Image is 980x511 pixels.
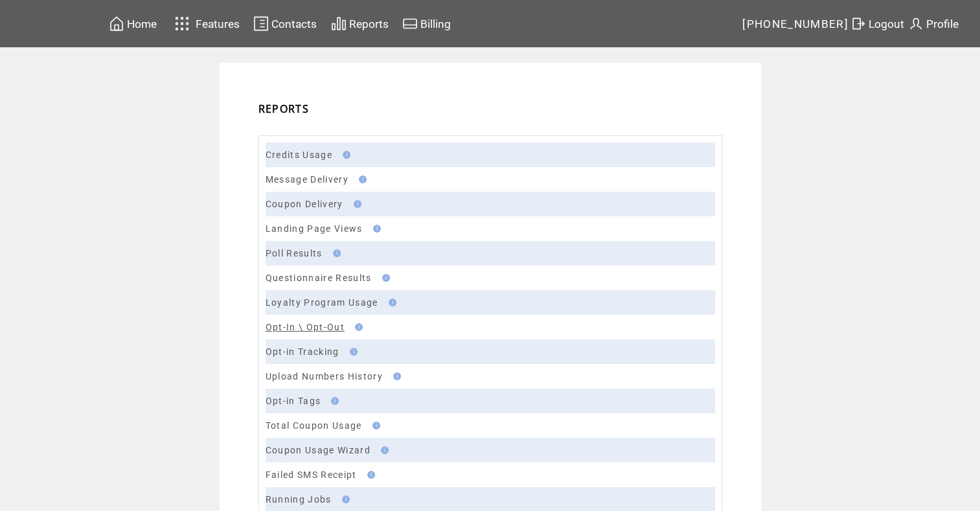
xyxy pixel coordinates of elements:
[329,249,341,257] img: help.gif
[338,495,350,503] img: help.gif
[266,297,378,308] a: Loyalty Program Usage
[420,17,451,30] span: Billing
[109,16,124,32] img: home.svg
[346,348,358,356] img: help.gif
[378,274,390,282] img: help.gif
[266,445,370,455] a: Coupon Usage Wizard
[377,446,389,454] img: help.gif
[127,17,157,30] span: Home
[327,397,339,405] img: help.gif
[351,323,363,331] img: help.gif
[266,273,372,283] a: Questionnaire Results
[339,151,350,159] img: help.gif
[266,371,383,381] a: Upload Numbers History
[266,470,357,480] a: Failed SMS Receipt
[266,494,332,505] a: Running Jobs
[869,17,904,30] span: Logout
[266,396,321,406] a: Opt-in Tags
[251,14,319,34] a: Contacts
[196,17,240,30] span: Features
[849,14,906,34] a: Logout
[363,471,375,479] img: help.gif
[266,174,348,185] a: Message Delivery
[271,17,317,30] span: Contacts
[266,248,323,258] a: Poll Results
[350,200,361,208] img: help.gif
[258,102,309,116] span: REPORTS
[266,150,332,160] a: Credits Usage
[349,17,389,30] span: Reports
[906,14,961,34] a: Profile
[329,14,391,34] a: Reports
[266,420,362,431] a: Total Coupon Usage
[171,13,194,34] img: features.svg
[850,16,866,32] img: exit.svg
[107,14,159,34] a: Home
[169,11,242,36] a: Features
[400,14,453,34] a: Billing
[331,16,347,32] img: chart.svg
[402,16,418,32] img: creidtcard.svg
[369,225,381,233] img: help.gif
[266,346,339,357] a: Opt-in Tracking
[385,299,396,306] img: help.gif
[908,16,924,32] img: profile.svg
[355,176,367,183] img: help.gif
[926,17,959,30] span: Profile
[266,322,345,332] a: Opt-In \ Opt-Out
[389,372,401,380] img: help.gif
[266,223,363,234] a: Landing Page Views
[369,422,380,429] img: help.gif
[266,199,343,209] a: Coupon Delivery
[742,17,849,30] span: [PHONE_NUMBER]
[253,16,269,32] img: contacts.svg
